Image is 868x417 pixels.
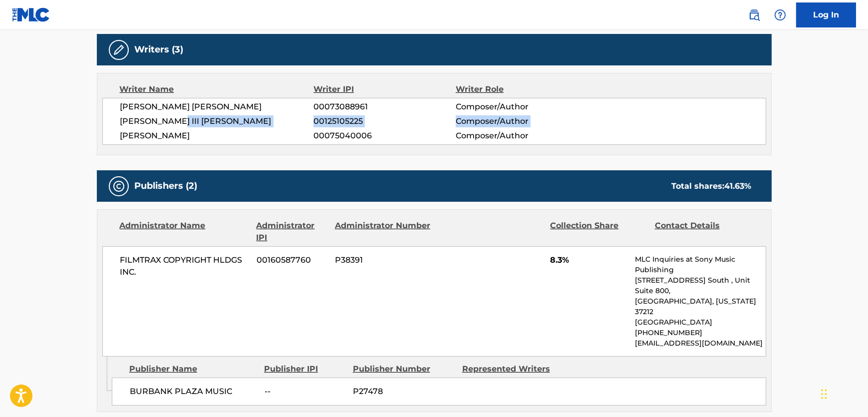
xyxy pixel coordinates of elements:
p: [PHONE_NUMBER] [635,328,765,338]
div: Administrator Name [120,220,249,244]
div: Total shares: [672,180,752,192]
div: Publisher Name [129,363,257,375]
img: Publishers [113,180,125,192]
span: P38391 [335,254,432,266]
span: Composer/Author [456,101,585,113]
h5: Publishers (2) [135,180,198,192]
span: Composer/Author [456,130,585,142]
span: [PERSON_NAME] [120,130,314,142]
img: search [748,9,760,21]
p: [GEOGRAPHIC_DATA], [US_STATE] 37212 [635,296,765,317]
span: Composer/Author [456,115,585,127]
p: [EMAIL_ADDRESS][DOMAIN_NAME] [635,338,765,349]
span: P27478 [353,386,455,398]
span: 00125105225 [313,115,455,127]
div: Writer Name [120,83,314,95]
a: Log In [796,2,856,27]
img: MLC Logo [12,7,50,22]
div: Writer IPI [313,83,456,95]
iframe: Chat Widget [818,369,868,417]
h5: Writers (3) [135,44,184,55]
div: Collection Share [550,220,647,244]
span: 8.3% [550,254,627,266]
div: Help [770,5,790,25]
a: Public Search [744,5,764,25]
div: Contact Details [655,220,752,244]
p: [GEOGRAPHIC_DATA] [635,317,765,328]
span: -- [265,386,345,398]
span: 00073088961 [313,101,455,113]
div: Represented Writers [462,363,564,375]
div: Drag [821,379,827,409]
img: help [774,9,786,21]
span: [PERSON_NAME] III [PERSON_NAME] [120,115,314,127]
span: 41.63 % [725,181,752,191]
div: Administrator IPI [257,220,327,244]
p: [STREET_ADDRESS] South , Unit Suite 800, [635,275,765,296]
p: MLC Inquiries at Sony Music Publishing [635,254,765,275]
span: 00160587760 [257,254,327,266]
img: Writers [113,44,125,56]
div: Publisher IPI [264,363,345,375]
div: Writer Role [456,83,585,95]
span: FILMTRAX COPYRIGHT HLDGS INC. [120,254,250,278]
span: 00075040006 [313,130,455,142]
span: BURBANK PLAZA MUSIC [130,386,257,398]
div: Administrator Number [335,220,432,244]
div: Publisher Number [353,363,455,375]
span: [PERSON_NAME] [PERSON_NAME] [120,101,314,113]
